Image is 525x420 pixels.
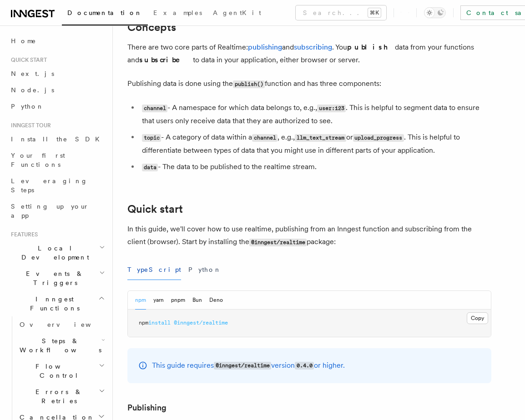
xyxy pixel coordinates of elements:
[7,33,107,49] a: Home
[7,98,107,115] a: Python
[7,231,38,238] span: Features
[249,239,307,246] code: @inngest/realtime
[139,131,491,157] li: - A category of data within a , e.g., or . This is helpful to differentiate between types of data...
[127,401,167,414] a: Publishing
[424,7,446,18] button: Toggle dark mode
[127,203,183,215] a: Quick start
[294,43,332,51] a: subscribing
[142,105,167,112] code: channel
[11,177,88,194] span: Leveraging Steps
[174,320,228,326] span: @inngest/realtime
[11,135,105,143] span: Install the SDK
[142,134,161,142] code: topic
[7,56,47,64] span: Quick start
[7,269,99,287] span: Events & Triggers
[7,295,98,313] span: Inngest Functions
[7,240,107,265] button: Local Development
[148,320,171,326] span: install
[347,43,395,51] strong: publish
[127,260,181,280] button: TypeScript
[142,164,158,171] code: data
[296,5,386,20] button: Search...⌘K
[171,291,185,310] button: pnpm
[152,359,345,372] p: This guide requires version or higher.
[214,362,271,370] code: @inngest/realtime
[139,55,193,64] strong: subscribe
[7,173,107,198] a: Leveraging Steps
[135,291,146,310] button: npm
[248,43,282,51] a: publishing
[209,291,223,310] button: Deno
[295,134,346,142] code: llm_text_stream
[11,36,36,45] span: Home
[11,103,44,110] span: Python
[16,316,107,333] a: Overview
[62,3,148,25] a: Documentation
[16,333,107,358] button: Steps & Workflows
[188,260,222,280] button: Python
[139,101,491,127] li: - A namespace for which data belongs to, e.g., . This is helpful to segment data to ensure that u...
[467,312,488,324] button: Copy
[7,291,107,316] button: Inngest Functions
[353,134,404,142] code: upload_progress
[295,362,314,370] code: 0.4.0
[317,105,346,112] code: user:123
[16,387,99,405] span: Errors & Retries
[11,70,54,77] span: Next.js
[192,291,202,310] button: Bun
[233,80,265,88] code: publish()
[7,82,107,98] a: Node.js
[7,244,99,262] span: Local Development
[127,41,491,66] p: There are two core parts of Realtime: and . You data from your functions and to data in your appl...
[207,3,267,25] a: AgentKit
[213,9,261,16] span: AgentKit
[16,336,101,355] span: Steps & Workflows
[16,358,107,384] button: Flow Control
[7,131,107,147] a: Install the SDK
[11,203,89,219] span: Setting up your app
[252,134,278,142] code: channel
[153,291,164,310] button: yarn
[11,86,54,94] span: Node.js
[368,8,381,17] kbd: ⌘K
[7,122,51,129] span: Inngest tour
[127,223,491,249] p: In this guide, we'll cover how to use realtime, publishing from an Inngest function and subscribi...
[11,152,65,168] span: Your first Functions
[148,3,207,25] a: Examples
[7,147,107,173] a: Your first Functions
[139,320,148,326] span: npm
[7,65,107,82] a: Next.js
[153,9,202,16] span: Examples
[16,362,99,380] span: Flow Control
[7,265,107,291] button: Events & Triggers
[16,384,107,409] button: Errors & Retries
[127,21,176,34] a: Concepts
[139,160,491,174] li: - The data to be published to the realtime stream.
[7,198,107,224] a: Setting up your app
[20,321,113,328] span: Overview
[127,77,491,90] p: Publishing data is done using the function and has three components:
[67,9,142,16] span: Documentation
